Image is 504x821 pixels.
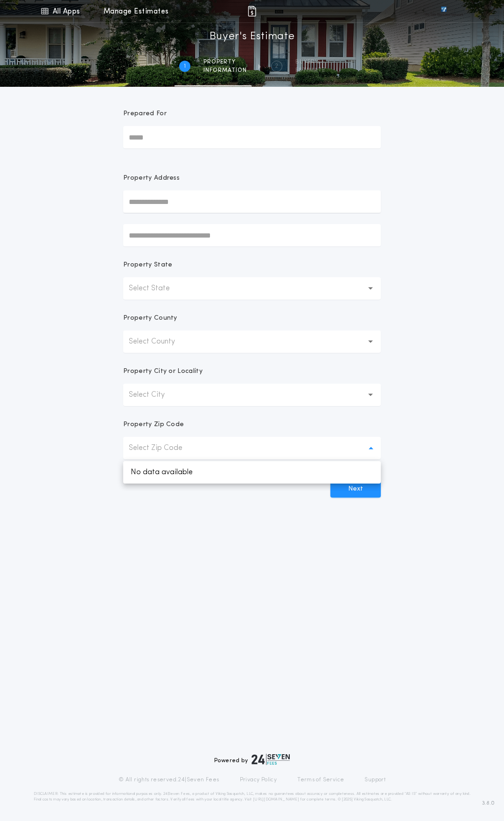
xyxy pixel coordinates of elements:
[482,799,495,807] span: 3.8.0
[123,314,177,323] p: Property County
[129,442,197,454] p: Select Zip Code
[129,283,185,294] p: Select State
[203,67,247,74] span: information
[123,330,381,353] button: Select County
[424,7,463,16] img: vs-icon
[119,776,219,784] p: © All rights reserved. 24|Seven Fees
[123,461,381,484] ul: Select Zip Code
[123,367,203,376] p: Property City or Locality
[123,109,167,119] p: Prepared For
[129,336,190,347] p: Select County
[246,6,258,17] img: img
[123,277,381,300] button: Select State
[214,754,290,765] div: Powered by
[295,67,325,74] span: ESTIMATE
[34,791,470,802] p: DISCLAIMER: This estimate is provided for informational purposes only. 24|Seven Fees, a product o...
[123,420,184,429] p: Property Zip Code
[123,260,172,270] p: Property State
[123,461,381,484] p: No data available
[210,29,295,44] h1: Buyer's Estimate
[295,58,325,66] span: BUYER'S
[123,437,381,459] button: Select Zip Code
[123,384,381,406] button: Select City
[123,126,381,148] input: Prepared For
[240,776,277,784] a: Privacy Policy
[364,776,385,784] a: Support
[184,63,186,70] h2: 1
[203,58,247,66] span: Property
[129,389,180,400] p: Select City
[123,174,381,183] p: Property Address
[253,798,299,801] a: [URL][DOMAIN_NAME]
[252,754,290,765] img: logo
[330,481,381,498] button: Next
[297,776,344,784] a: Terms of Service
[275,63,278,70] h2: 2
